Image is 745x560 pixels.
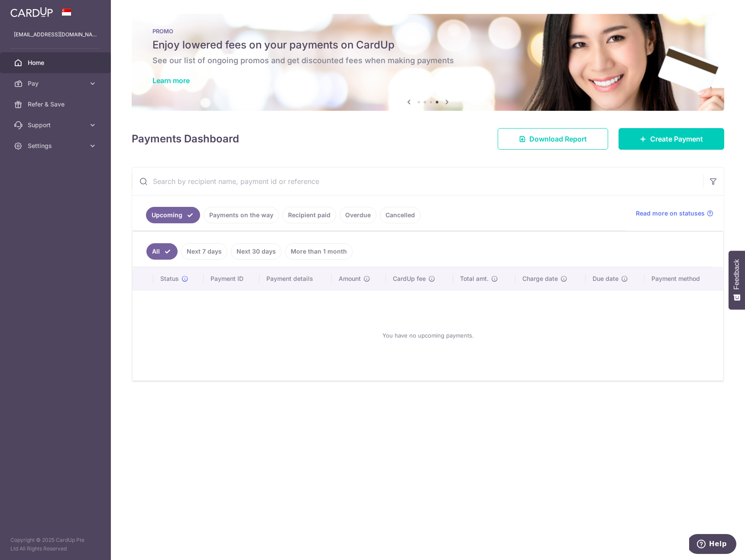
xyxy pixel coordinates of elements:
span: Pay [28,79,85,88]
p: PROMO [152,28,703,35]
a: Read more on statuses [636,209,713,218]
div: You have no upcoming payments. [143,297,713,373]
span: CardUp fee [393,274,426,283]
th: Payment ID [204,267,259,290]
span: Create Payment [650,134,703,144]
span: Settings [28,142,85,150]
span: Download Report [529,134,587,144]
a: Upcoming [146,207,200,223]
a: Download Report [498,128,608,150]
a: Cancelled [380,207,421,223]
span: Charge date [522,274,558,283]
span: Amount [339,274,361,283]
a: More than 1 month [285,243,353,260]
a: Next 7 days [181,243,227,260]
h6: See our list of ongoing promos and get discounted fees when making payments [152,55,703,66]
span: Home [28,58,85,67]
span: Read more on statuses [636,209,705,218]
span: Status [160,274,179,283]
img: CardUp [10,7,53,17]
span: Refer & Save [28,100,85,109]
span: Support [28,121,85,129]
th: Payment method [645,267,723,290]
img: Latest Promos banner [132,14,724,111]
p: [EMAIL_ADDRESS][DOMAIN_NAME] [14,30,97,39]
th: Payment details [259,267,332,290]
iframe: Opens a widget where you can find more information [689,534,736,556]
a: Next 30 days [231,243,282,260]
a: Recipient paid [282,207,336,223]
a: Learn more [152,76,190,85]
a: All [146,243,178,260]
input: Search by recipient name, payment id or reference [132,167,703,195]
a: Overdue [340,207,376,223]
span: Feedback [733,259,741,290]
button: Feedback - Show survey [729,251,745,309]
h4: Payments Dashboard [132,131,239,147]
a: Payments on the way [204,207,279,223]
a: Create Payment [619,128,724,150]
h5: Enjoy lowered fees on your payments on CardUp [152,38,703,52]
span: Total amt. [460,274,489,283]
span: Due date [593,274,619,283]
